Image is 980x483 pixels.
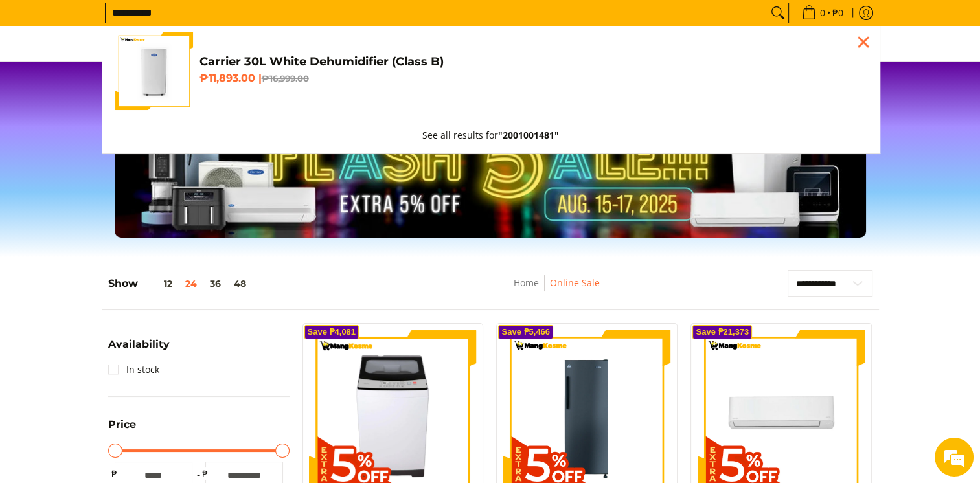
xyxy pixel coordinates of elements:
[227,278,253,289] button: 48
[830,8,845,17] span: ₱0
[550,276,600,289] a: Online Sale
[199,54,867,69] h4: Carrier 30L White Dehumidifier (Class B)
[75,153,179,284] span: We're online!
[108,339,170,359] summary: Open
[212,6,244,38] div: Minimize live chat window
[203,278,227,289] button: 36
[696,328,749,336] span: Save ₱21,373
[501,328,550,336] span: Save ₱5,466
[199,72,867,85] h6: ₱11,893.00 |
[498,129,559,141] strong: "2001001481"
[108,420,136,430] span: Price
[6,335,247,380] textarea: Type your message and hit 'Enter'
[431,275,683,304] nav: Breadcrumbs
[818,8,827,17] span: 0
[854,32,873,52] div: Close pop up
[115,32,193,110] img: Carrier 30L White Dehumidifier (Class B)
[308,328,356,336] span: Save ₱4,081
[115,32,867,110] a: Carrier 30L White Dehumidifier (Class B) Carrier 30L White Dehumidifier (Class B) ₱11,893.00 |₱16...
[514,276,539,289] a: Home
[108,339,170,350] span: Availability
[67,73,218,89] div: Chat with us now
[108,420,136,440] summary: Open
[798,6,847,20] span: •
[108,467,121,480] span: ₱
[138,278,179,289] button: 12
[262,73,309,84] del: ₱16,999.00
[768,3,788,23] button: Search
[409,117,572,153] button: See all results for"2001001481"
[108,359,159,380] a: In stock
[108,277,253,290] h5: Show
[179,278,203,289] button: 24
[199,467,212,480] span: ₱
